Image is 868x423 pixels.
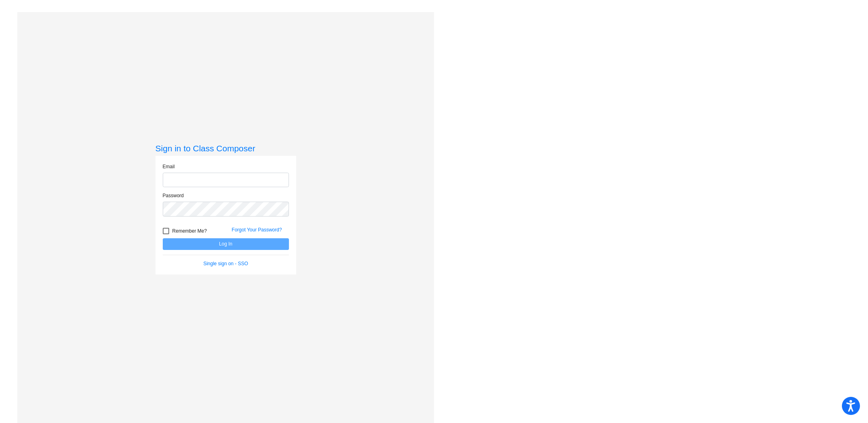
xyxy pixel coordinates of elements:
[156,143,296,153] h3: Sign in to Class Composer
[163,192,184,199] label: Password
[172,226,207,236] span: Remember Me?
[163,238,289,250] button: Log In
[203,261,248,266] a: Single sign on - SSO
[163,163,175,170] label: Email
[232,227,282,233] a: Forgot Your Password?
